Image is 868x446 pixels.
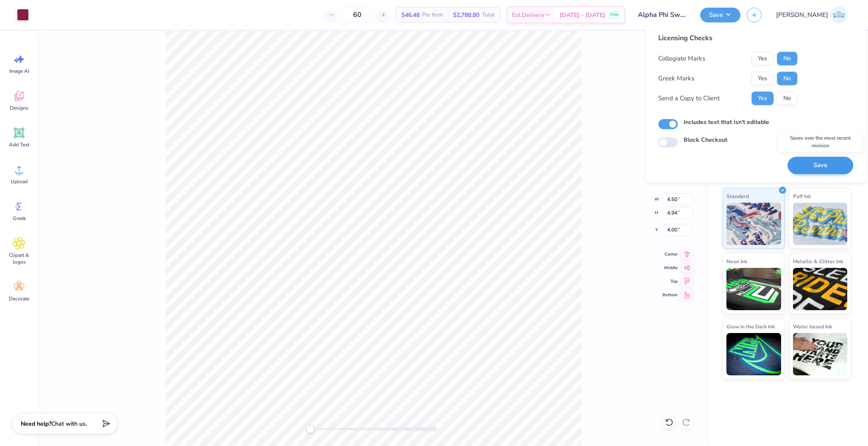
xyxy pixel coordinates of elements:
[777,52,797,65] button: No
[658,74,694,83] div: Greek Marks
[778,132,863,151] div: Saves over the most recent revision
[726,333,781,375] img: Glow in the Dark Ink
[512,11,544,19] span: Est. Delivery
[726,322,775,331] span: Glow in the Dark Ink
[401,11,420,19] span: $46.48
[726,203,781,245] img: Standard
[559,11,605,19] span: [DATE] - [DATE]
[658,54,705,63] div: Collegiate Marks
[726,268,781,310] img: Neon Ink
[684,118,769,127] label: Includes text that isn't editable
[777,72,797,85] button: No
[700,8,740,22] button: Save
[422,11,443,19] span: Per Item
[453,11,479,19] span: $2,788.80
[662,264,678,271] span: Middle
[684,136,727,145] label: Block Checkout
[610,12,618,18] span: Free
[751,91,773,105] button: Yes
[777,91,797,105] button: No
[662,251,678,258] span: Center
[51,420,87,428] span: Chat with us.
[482,11,495,19] span: Total
[772,6,851,23] a: [PERSON_NAME]
[10,105,28,111] span: Designs
[726,192,749,201] span: Standard
[662,278,678,285] span: Top
[793,322,832,331] span: Water based Ink
[21,420,51,428] strong: Need help?
[793,192,811,201] span: Puff Ink
[793,257,843,266] span: Metallic & Glitter Ink
[751,72,773,85] button: Yes
[830,6,847,23] img: Josephine Amber Orros
[9,295,29,302] span: Decorate
[658,94,720,103] div: Send a Copy to Client
[787,157,853,174] button: Save
[5,252,33,265] span: Clipart & logos
[751,52,773,65] button: Yes
[776,10,828,20] span: [PERSON_NAME]
[13,215,26,222] span: Greek
[306,425,314,433] div: Accessibility label
[341,7,374,22] input: – –
[726,257,747,266] span: Neon Ink
[11,178,28,185] span: Upload
[793,333,848,375] img: Water based Ink
[658,33,797,43] div: Licensing Checks
[662,292,678,298] span: Bottom
[793,203,848,245] img: Puff Ink
[632,6,694,23] input: Untitled Design
[793,268,848,310] img: Metallic & Glitter Ink
[9,141,29,148] span: Add Text
[9,68,29,74] span: Image AI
